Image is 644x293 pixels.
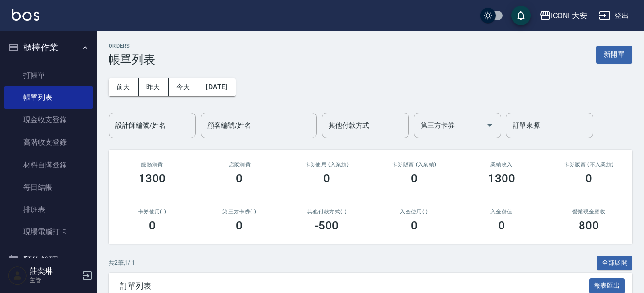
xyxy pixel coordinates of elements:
a: 高階收支登錄 [4,131,93,153]
img: Logo [12,9,39,21]
button: ICONI 大安 [535,6,592,26]
h3: 0 [323,172,330,185]
h2: 卡券販賣 (入業績) [382,162,446,168]
button: 櫃檯作業 [4,35,93,60]
h2: 卡券使用 (入業績) [295,162,359,168]
a: 現金收支登錄 [4,109,93,131]
h3: 0 [236,219,243,232]
h5: 莊奕琳 [30,266,79,276]
button: 登出 [595,7,632,25]
h2: 店販消費 [207,162,271,168]
button: save [511,6,531,25]
h2: 入金儲值 [470,209,534,215]
span: 訂單列表 [120,281,589,291]
p: 共 2 筆, 1 / 1 [109,259,135,267]
h3: 服務消費 [120,162,184,168]
a: 打帳單 [4,64,93,86]
h2: ORDERS [109,43,155,49]
h3: 0 [149,219,156,232]
button: [DATE] [198,78,235,96]
h3: 0 [411,219,418,232]
h3: 0 [498,219,505,232]
h3: 1300 [139,172,166,185]
button: 新開單 [596,46,632,64]
a: 每日結帳 [4,176,93,198]
h2: 業績收入 [470,162,534,168]
h2: 營業現金應收 [557,209,621,215]
h2: 其他付款方式(-) [295,209,359,215]
button: 全部展開 [597,256,633,271]
h3: 1300 [488,172,515,185]
button: 前天 [109,78,139,96]
a: 帳單列表 [4,86,93,109]
p: 主管 [30,276,79,285]
img: Person [8,266,27,285]
a: 現場電腦打卡 [4,221,93,243]
h3: 帳單列表 [109,53,155,66]
a: 報表匯出 [589,281,625,290]
h2: 卡券使用(-) [120,209,184,215]
button: 昨天 [139,78,169,96]
h3: 0 [585,172,592,185]
button: 預約管理 [4,247,93,273]
h3: 800 [579,219,599,232]
a: 新開單 [596,49,632,59]
h2: 入金使用(-) [382,209,446,215]
a: 材料自購登錄 [4,154,93,176]
a: 排班表 [4,198,93,221]
div: ICONI 大安 [551,10,588,22]
button: 今天 [169,78,199,96]
h2: 卡券販賣 (不入業績) [557,162,621,168]
h3: -500 [315,219,339,232]
h3: 0 [411,172,418,185]
h2: 第三方卡券(-) [207,209,271,215]
h3: 0 [236,172,243,185]
button: Open [482,117,498,133]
